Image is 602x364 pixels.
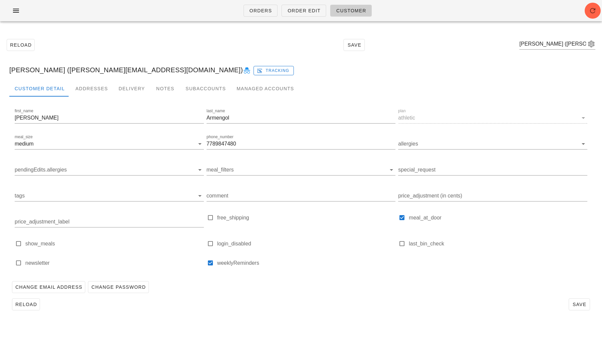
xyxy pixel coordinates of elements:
[336,8,366,13] span: Customer
[330,5,372,17] a: Customer
[25,260,204,266] label: newsletter
[287,8,320,13] span: Order Edit
[398,109,406,114] label: plan
[9,81,70,97] div: Customer Detail
[15,284,82,290] span: Change Email Address
[25,240,204,247] label: show_meals
[113,81,150,97] div: Delivery
[217,214,396,221] label: free_shipping
[249,8,272,13] span: Orders
[15,139,204,149] div: meal_sizemedium
[15,190,204,201] div: tags
[254,66,294,75] button: Tracking
[207,109,225,114] label: last_name
[398,139,587,149] div: allergies
[409,240,587,247] label: last_bin_check
[343,39,365,51] button: Save
[258,68,290,74] span: Tracking
[4,59,598,81] div: [PERSON_NAME] ([PERSON_NAME][EMAIL_ADDRESS][DOMAIN_NAME])
[70,81,113,97] div: Addresses
[15,165,204,175] div: pendingEdits.allergies
[244,5,278,17] a: Orders
[10,42,32,48] span: Reload
[217,240,396,247] label: login_disabled
[150,81,180,97] div: Notes
[207,165,396,175] div: meal_filters
[569,298,590,310] button: Save
[91,284,146,290] span: Change Password
[409,214,587,221] label: meal_at_door
[15,141,34,147] div: medium
[207,135,234,140] label: phone_number
[587,40,595,48] button: appended action
[231,81,299,97] div: Managed Accounts
[7,39,35,51] button: Reload
[12,298,40,310] button: Reload
[346,42,362,48] span: Save
[254,65,294,75] a: Tracking
[12,281,85,293] button: Change Email Address
[15,302,37,307] span: Reload
[282,5,326,17] a: Order Edit
[398,113,587,123] div: planathletic
[217,260,396,266] label: weeklyReminders
[15,109,33,114] label: first_name
[519,39,586,49] input: Search by email or name
[180,81,231,97] div: Subaccounts
[572,302,587,307] span: Save
[88,281,149,293] button: Change Password
[15,135,33,140] label: meal_size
